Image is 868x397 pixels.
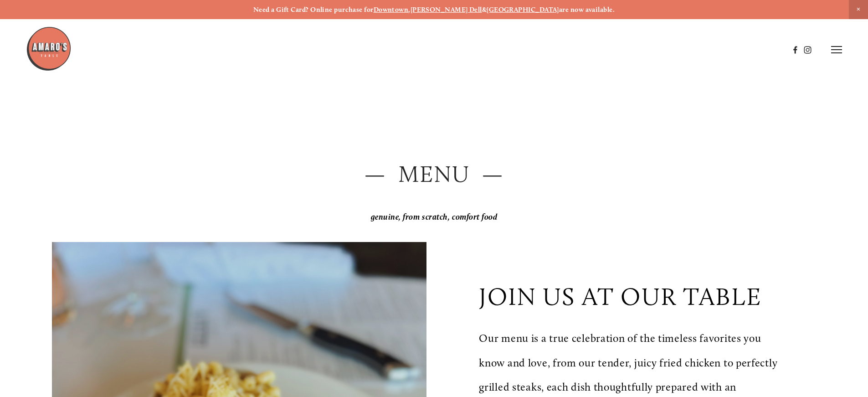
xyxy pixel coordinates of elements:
p: join us at our table [479,282,762,311]
a: [GEOGRAPHIC_DATA] [487,5,559,14]
a: [PERSON_NAME] Dell [411,5,482,14]
strong: & [482,5,487,14]
h2: — Menu — [52,158,816,191]
a: Downtown [374,5,409,14]
strong: , [408,5,410,14]
strong: are now available. [559,5,615,14]
strong: Need a Gift Card? Online purchase for [253,5,374,14]
img: Amaro's Table [26,26,72,72]
em: genuine, from scratch, comfort food [371,212,498,222]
